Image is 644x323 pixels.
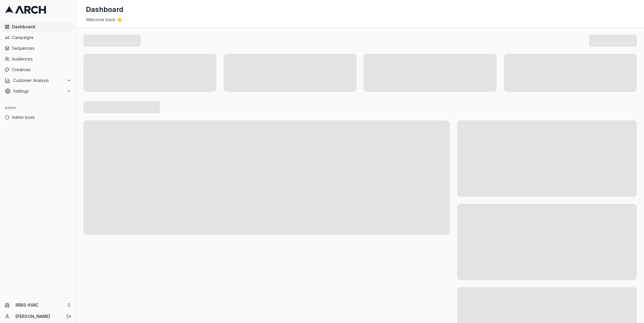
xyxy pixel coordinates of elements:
button: Settings [2,86,74,96]
a: Campaigns [2,33,74,42]
button: Log out [65,312,73,321]
h1: Dashboard [86,5,123,14]
a: Admin tools [2,113,74,122]
span: Admin tools [12,114,71,120]
a: Creatives [2,65,74,74]
button: Customer Analysis [2,76,74,85]
a: Audiences [2,54,74,64]
span: Customer Analysis [13,77,64,83]
div: Admin [2,103,74,113]
button: IRBIS HVAC [2,300,74,310]
span: Audiences [12,56,71,62]
span: Campaigns [12,35,71,41]
span: IRBIS HVAC [16,302,64,308]
a: Sequences [2,44,74,53]
a: Dashboard [2,22,74,32]
span: Settings [13,88,64,94]
span: Sequences [12,45,71,51]
div: Welcome back 👋 [86,17,634,23]
a: [PERSON_NAME] [16,313,60,319]
span: Creatives [12,67,71,73]
span: Dashboard [12,24,71,30]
